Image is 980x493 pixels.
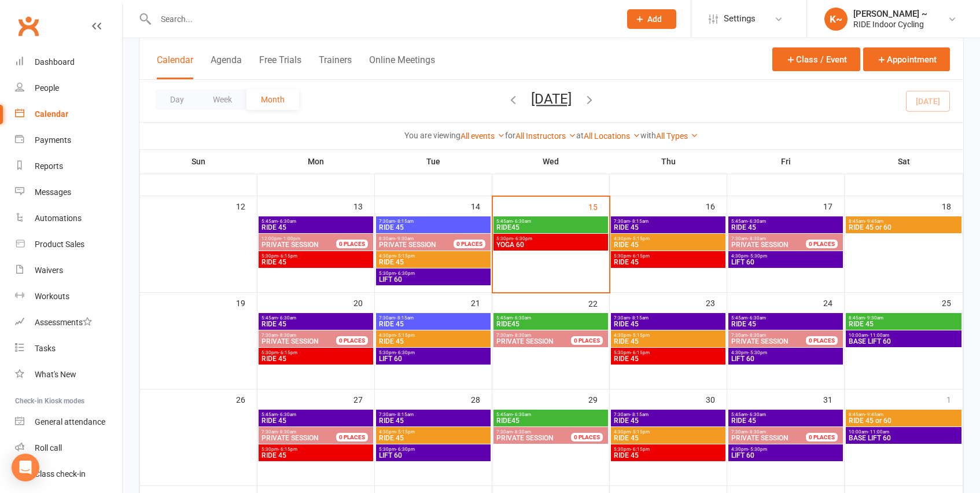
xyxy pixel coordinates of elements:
[848,338,959,345] span: BASE LIFT 60
[15,127,122,153] a: Payments
[613,333,723,338] span: 4:30pm
[868,429,889,435] span: - 11:00am
[868,333,889,338] span: - 11:00am
[261,236,350,241] span: 12:00pm
[15,231,122,257] a: Product Sales
[865,315,883,321] span: - 9:30am
[613,236,723,241] span: 4:30pm
[747,219,766,224] span: - 6:30am
[378,435,488,442] span: RIDE 45
[35,187,71,197] div: Messages
[35,109,68,119] div: Calendar
[848,224,959,231] span: RIDE 45 or 60
[246,89,299,110] button: Month
[15,75,122,101] a: People
[261,350,371,355] span: 5:30pm
[610,149,727,174] th: Thu
[631,253,650,259] span: - 6:15pm
[496,219,606,224] span: 5:45am
[640,131,656,140] strong: with
[731,337,789,345] span: PRIVATE SESSION
[375,149,492,174] th: Tue
[731,333,820,338] span: 7:30am
[336,433,368,442] div: 0 PLACES
[396,447,415,452] span: - 6:30pm
[35,161,63,171] div: Reports
[613,417,723,424] span: RIDE 45
[492,149,610,174] th: Wed
[261,253,371,259] span: 5:30pm
[378,315,488,321] span: 7:30am
[848,321,959,328] span: RIDE 45
[278,429,296,435] span: - 8:30am
[257,149,375,174] th: Mon
[261,259,371,266] span: RIDE 45
[281,236,300,241] span: - 1:00pm
[647,14,662,24] span: Add
[140,149,257,174] th: Sun
[395,412,414,417] span: - 8:15am
[613,338,723,345] span: RIDE 45
[630,412,649,417] span: - 8:15am
[613,321,723,328] span: RIDE 45
[631,447,650,452] span: - 6:15pm
[613,435,723,442] span: RIDE 45
[848,435,959,442] span: BASE LIFT 60
[471,293,492,312] div: 21
[631,333,650,338] span: - 5:15pm
[631,236,650,241] span: - 5:15pm
[513,219,531,224] span: - 6:30am
[731,350,841,355] span: 4:30pm
[513,429,531,435] span: - 8:30am
[613,429,723,435] span: 4:30pm
[576,131,584,140] strong: at
[378,355,488,362] span: LIFT 60
[571,433,603,442] div: 0 PLACES
[336,336,368,345] div: 0 PLACES
[772,47,860,71] button: Class / Event
[336,240,368,248] div: 0 PLACES
[35,469,86,479] div: Class check-in
[35,370,76,379] div: What's New
[942,293,963,312] div: 25
[848,429,959,435] span: 10:00am
[496,412,606,417] span: 5:45am
[369,54,435,79] button: Online Meetings
[806,336,838,345] div: 0 PLACES
[15,336,122,362] a: Tasks
[15,257,122,284] a: Waivers
[496,236,606,241] span: 5:30pm
[848,333,959,338] span: 10:00am
[706,196,727,215] div: 16
[748,253,767,259] span: - 5:30pm
[157,54,193,79] button: Calendar
[378,452,488,459] span: LIFT 60
[319,54,352,79] button: Trainers
[261,321,371,328] span: RIDE 45
[15,284,122,310] a: Workouts
[15,362,122,388] a: What's New
[727,149,845,174] th: Fri
[853,19,927,30] div: RIDE Indoor Cycling
[515,131,576,141] a: All Instructors
[588,389,609,409] div: 29
[513,412,531,417] span: - 6:30am
[613,253,723,259] span: 5:30pm
[278,315,296,321] span: - 6:30am
[613,350,723,355] span: 5:30pm
[724,6,756,32] span: Settings
[946,389,963,409] div: 1
[942,196,963,215] div: 18
[806,433,838,442] div: 0 PLACES
[613,315,723,321] span: 7:30am
[278,333,296,338] span: - 8:30am
[513,333,531,338] span: - 8:30am
[396,350,415,355] span: - 6:30pm
[14,12,43,41] a: Clubworx
[631,350,650,355] span: - 6:15pm
[865,219,883,224] span: - 9:45am
[259,54,301,79] button: Free Trials
[731,241,789,249] span: PRIVATE SESSION
[454,240,485,248] div: 0 PLACES
[378,236,467,241] span: 8:30am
